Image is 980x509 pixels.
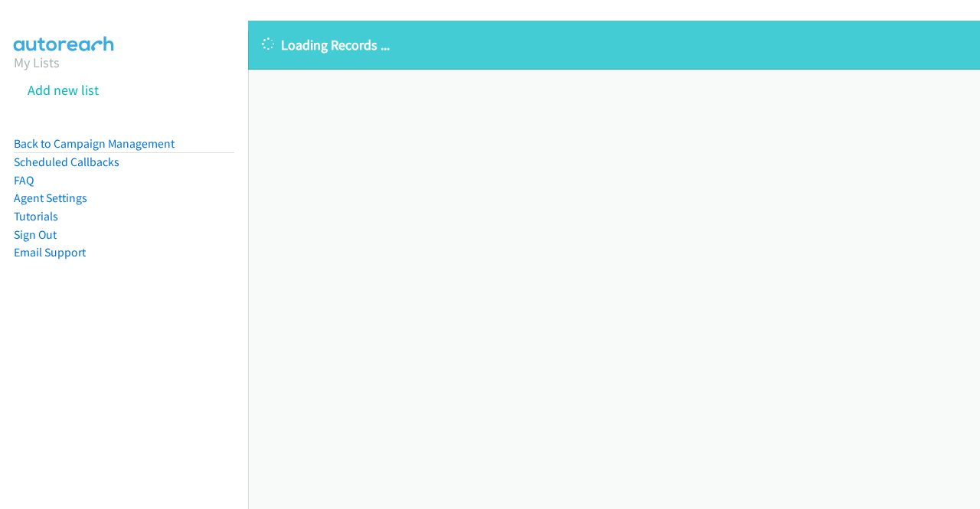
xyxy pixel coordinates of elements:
a: Add new list [28,81,99,99]
a: FAQ [14,173,34,188]
a: Email Support [14,245,86,259]
a: Scheduled Callbacks [14,155,119,169]
a: Tutorials [14,209,58,224]
a: Sign Out [14,227,57,242]
p: Loading Records ... [262,34,966,55]
a: My Lists [14,54,60,71]
a: Back to Campaign Management [14,136,175,151]
a: Agent Settings [14,191,87,205]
